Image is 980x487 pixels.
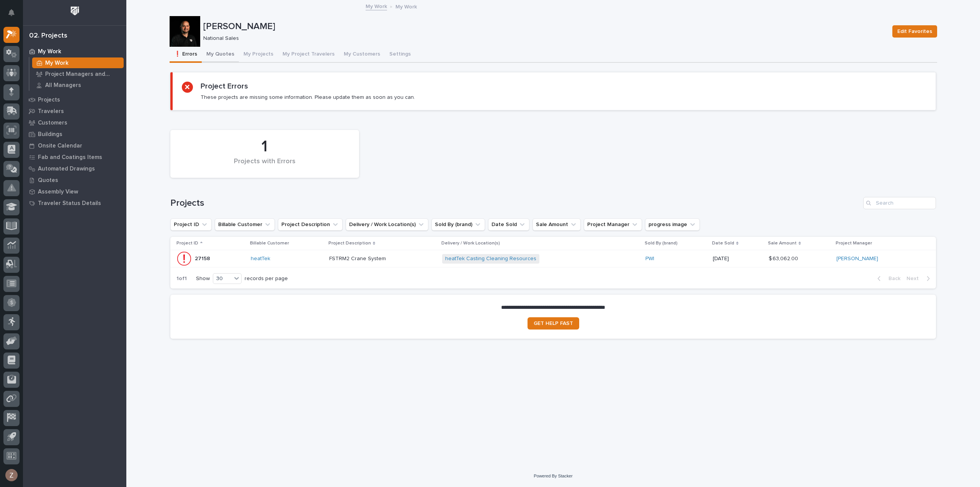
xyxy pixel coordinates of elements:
[170,269,193,288] p: 1 of 1
[38,48,61,55] p: My Work
[23,128,126,140] a: Buildings
[250,239,289,248] p: Billable Customer
[23,197,126,209] a: Traveler Status Details
[903,275,936,282] button: Next
[278,47,339,63] button: My Project Travelers
[38,154,102,161] p: Fab and Coatings Items
[3,5,20,21] button: Notifications
[23,174,126,186] a: Quotes
[23,46,126,57] a: My Work
[445,256,536,262] a: heatTek Casting Cleaning Resources
[29,32,67,40] div: 02. Projects
[534,474,572,478] a: Powered By Stacker
[38,120,67,126] p: Customers
[3,467,20,483] button: users-avatar
[645,256,654,262] a: PWI
[836,239,872,248] p: Project Manager
[278,218,343,231] button: Project Description
[10,9,20,21] div: Notifications
[897,27,932,36] span: Edit Favorites
[23,117,126,128] a: Customers
[195,254,212,262] p: 27158
[346,218,428,231] button: Delivery / Work Location(s)
[532,218,581,231] button: Sale Amount
[202,47,239,63] button: My Quotes
[884,275,900,282] span: Back
[170,250,936,267] tr: 2715827158 heatTek FSTRM2 Crane SystemFSTRM2 Crane System heatTek Casting Cleaning Resources PWI ...
[366,2,387,10] a: My Work
[768,239,797,248] p: Sale Amount
[23,186,126,197] a: Assembly View
[431,218,485,231] button: Sold By (brand)
[68,4,82,18] img: Workspace Logo
[45,60,69,67] p: My Work
[395,2,417,10] p: My Work
[176,239,198,248] p: Project ID
[170,218,212,231] button: Project ID
[201,94,415,101] p: These projects are missing some information. Please update them as soon as you can.
[836,256,878,262] a: [PERSON_NAME]
[251,256,270,262] a: heatTek
[712,239,734,248] p: Date Sold
[871,275,903,282] button: Back
[183,137,346,156] div: 1
[584,218,642,231] button: Project Manager
[38,97,60,103] p: Projects
[329,254,387,262] p: FSTRM2 Crane System
[38,200,101,207] p: Traveler Status Details
[29,80,126,90] a: All Managers
[645,239,678,248] p: Sold By (brand)
[38,177,58,184] p: Quotes
[38,189,78,195] p: Assembly View
[215,218,275,231] button: Billable Customer
[23,140,126,151] a: Onsite Calendar
[245,275,288,282] p: records per page
[488,218,529,231] button: Date Sold
[203,35,883,42] p: National Sales
[892,25,937,38] button: Edit Favorites
[769,254,800,262] p: $ 63,062.00
[23,105,126,117] a: Travelers
[170,47,202,63] button: ❗ Errors
[534,321,573,326] span: GET HELP FAST
[328,239,371,248] p: Project Description
[23,163,126,174] a: Automated Drawings
[863,197,936,209] input: Search
[38,131,62,138] p: Buildings
[45,82,81,89] p: All Managers
[196,275,210,282] p: Show
[441,239,500,248] p: Delivery / Work Location(s)
[339,47,385,63] button: My Customers
[183,157,346,174] div: Projects with Errors
[239,47,278,63] button: My Projects
[23,151,126,163] a: Fab and Coatings Items
[29,69,126,79] a: Project Managers and Engineers
[23,94,126,105] a: Projects
[713,256,763,262] p: [DATE]
[528,317,579,330] a: GET HELP FAST
[38,108,64,115] p: Travelers
[170,198,860,209] h1: Projects
[385,47,415,63] button: Settings
[645,218,700,231] button: progress image
[203,21,886,32] p: [PERSON_NAME]
[906,275,923,282] span: Next
[38,166,95,172] p: Automated Drawings
[213,275,232,283] div: 30
[38,143,82,149] p: Onsite Calendar
[45,71,121,78] p: Project Managers and Engineers
[29,57,126,68] a: My Work
[201,82,248,91] h2: Project Errors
